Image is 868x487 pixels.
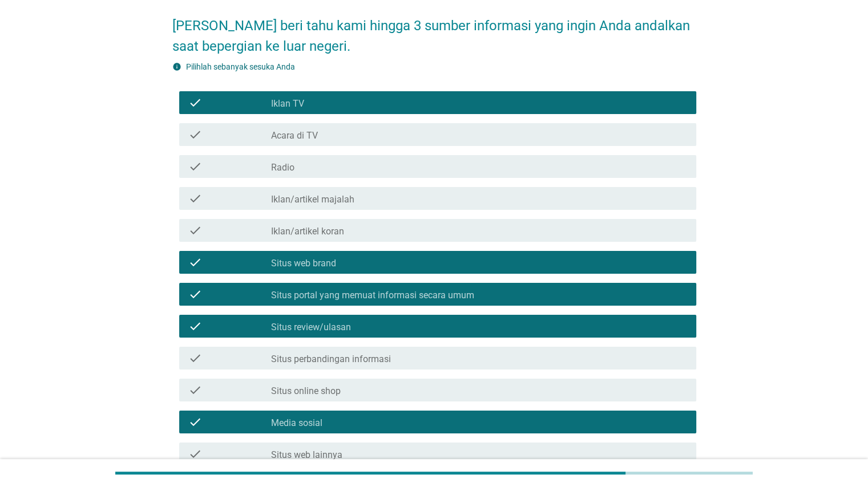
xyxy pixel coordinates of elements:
[172,4,696,56] h2: [PERSON_NAME] beri tahu kami hingga 3 sumber informasi yang ingin Anda andalkan saat bepergian ke...
[271,130,318,141] label: Acara di TV
[186,62,295,71] label: Pilihlah sebanyak sesuka Anda
[188,415,202,429] i: check
[271,162,294,173] label: Radio
[271,290,474,301] label: Situs portal yang memuat informasi secara umum
[271,322,351,333] label: Situs review/ulasan
[188,192,202,205] i: check
[188,447,202,461] i: check
[188,96,202,109] i: check
[271,98,304,109] label: Iklan TV
[271,449,342,461] label: Situs web lainnya
[188,319,202,333] i: check
[271,354,391,365] label: Situs perbandingan informasi
[188,383,202,397] i: check
[188,128,202,141] i: check
[172,62,181,71] i: info
[271,226,344,237] label: Iklan/artikel koran
[271,258,336,269] label: Situs web brand
[271,417,322,429] label: Media sosial
[188,351,202,365] i: check
[271,385,341,397] label: Situs online shop
[188,224,202,237] i: check
[188,287,202,301] i: check
[271,194,354,205] label: Iklan/artikel majalah
[188,255,202,269] i: check
[188,160,202,173] i: check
